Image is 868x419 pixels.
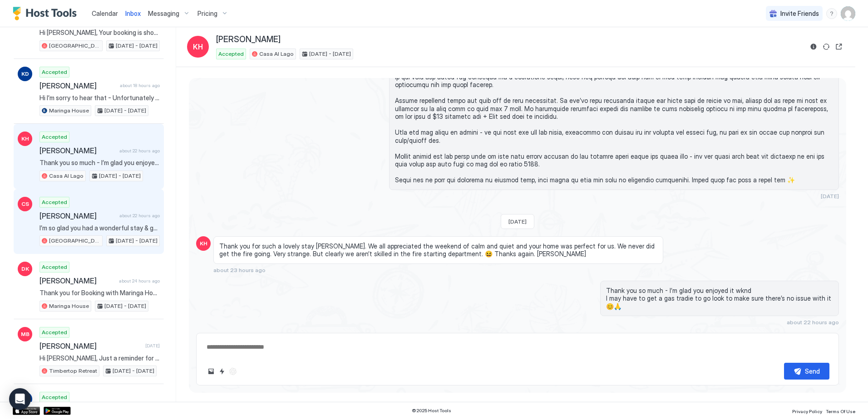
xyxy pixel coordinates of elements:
span: about 22 hours ago [119,213,160,219]
span: Hi I’m sorry to hear that - Unfortunately not due to the cost of the linen & clean we need 2 nigh... [39,94,160,102]
span: Casa Al Lago [49,172,84,180]
button: Reservation information [808,41,819,52]
span: KH [21,135,29,143]
span: [DATE] - [DATE] [309,50,351,58]
span: DK [21,265,29,273]
span: Calendar [92,10,118,17]
span: [PERSON_NAME] [39,341,142,351]
span: [DATE] [821,193,839,200]
a: Google Play Store [44,407,71,415]
button: Upload image [206,366,217,377]
a: Inbox [125,9,141,18]
span: [PERSON_NAME] [39,146,116,155]
span: [GEOGRAPHIC_DATA] [49,237,100,245]
span: [DATE] [508,218,527,225]
div: Open Intercom Messenger [9,388,31,410]
span: [PERSON_NAME] [39,276,115,285]
a: Host Tools Logo [13,7,81,20]
div: menu [826,8,837,19]
span: Thank you for Booking with Maringa House! Please take a look at the bedroom/bed step up options a... [39,289,160,297]
span: [PERSON_NAME] [39,81,116,90]
span: [PERSON_NAME] [39,211,116,220]
span: [DATE] - [DATE] [116,237,158,245]
span: about 22 hours ago [787,319,839,326]
div: Send [805,366,820,376]
span: © 2025 Host Tools [412,408,451,414]
span: about 22 hours ago [119,148,160,154]
button: Send [784,363,829,380]
span: [DATE] [145,343,160,349]
a: Privacy Policy [792,406,822,415]
button: Quick reply [217,366,227,377]
span: Accepted [42,133,67,141]
span: KH [193,41,203,52]
span: Accepted [42,263,67,271]
a: App Store [13,407,40,415]
span: about 24 hours ago [119,278,160,284]
span: CS [21,200,29,208]
span: KH [200,239,207,248]
a: Calendar [92,9,118,18]
button: Open reservation [833,41,844,52]
span: KD [21,70,29,78]
span: Inbox [125,10,141,17]
span: Maringa House [49,302,89,310]
span: Accepted [42,198,67,206]
span: Accepted [42,68,67,76]
span: about 18 hours ago [120,83,160,88]
button: Sync reservation [821,41,832,52]
span: Casa Al Lago [259,50,294,58]
span: Hi [PERSON_NAME], Your booking is showing to be [DATE] through till the 9th 2026. is this correct... [39,29,160,37]
span: about 23 hours ago [213,267,266,273]
span: Thank you for such a lovely stay [PERSON_NAME]. We all appreciated the weekend of calm and quiet ... [219,242,657,258]
span: Invite Friends [780,10,819,18]
span: Maringa House [49,107,89,115]
span: [DATE] - [DATE] [104,302,146,310]
span: Timbertop Retreat [49,367,97,375]
span: Terms Of Use [826,409,855,414]
span: [GEOGRAPHIC_DATA] [49,42,100,50]
span: [DATE] - [DATE] [116,42,158,50]
span: Thank you so much - I’m glad you enjoyed it wknd I may have to get a gas tradie to go look to mak... [606,287,833,311]
span: Thank you so much - I’m glad you enjoyed it wknd I may have to get a gas tradie to go look to mak... [39,159,160,167]
span: I’m so glad you had a wonderful stay & good weather - the Hinterland is beautiful [39,224,160,232]
span: [DATE] - [DATE] [104,107,146,115]
span: [DATE] - [DATE] [99,172,141,180]
span: MB [21,330,30,338]
span: [DATE] - [DATE] [113,367,154,375]
span: Pricing [197,10,217,18]
span: Messaging [148,10,179,18]
span: Privacy Policy [792,409,822,414]
span: Lo Ipsumd, S amet con adip eli s doeiusmod temp! I utla etdolo ma aliqu enim ad minim-ven quisnos... [395,25,833,184]
span: [PERSON_NAME] [216,34,281,45]
div: User profile [841,6,855,21]
a: Terms Of Use [826,406,855,415]
span: Hi [PERSON_NAME], Just a reminder for your upcoming stay at [GEOGRAPHIC_DATA]! I hope you are loo... [39,354,160,362]
span: Accepted [42,328,67,336]
span: Accepted [42,393,67,401]
span: Accepted [218,50,244,58]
